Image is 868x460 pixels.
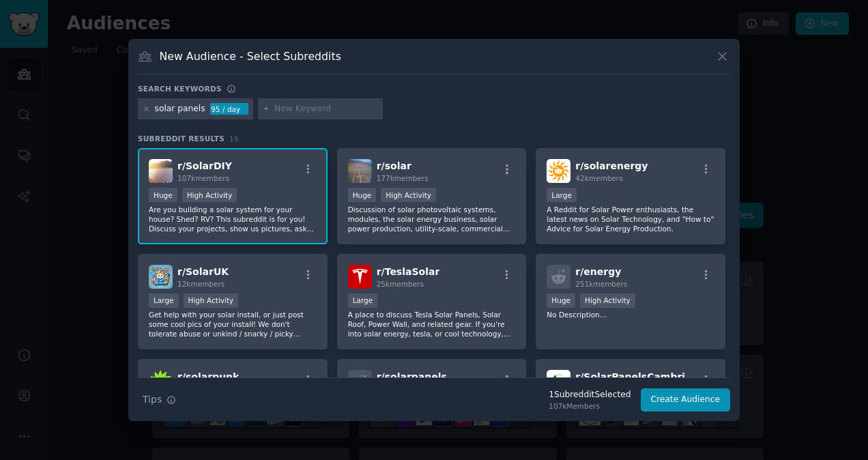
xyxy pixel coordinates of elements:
[149,205,317,233] p: Are you building a solar system for your house? Shed? RV? This subreddit is for you! Discuss your...
[547,370,570,394] img: SolarPanelsCambridge
[149,159,173,183] img: SolarDIY
[641,388,731,412] button: Create Audience
[149,188,177,202] div: Huge
[547,159,570,183] img: solarenergy
[149,293,179,308] div: Large
[177,371,239,382] span: r/ solarpunk
[547,188,577,202] div: Large
[138,388,181,412] button: Tips
[381,188,436,202] div: High Activity
[547,310,714,319] p: No Description...
[348,310,516,339] p: A place to discuss Tesla Solar Panels, Solar Roof, Power Wall, and related gear. If you're into s...
[575,280,627,288] span: 251k members
[143,392,162,407] span: Tips
[377,280,424,288] span: 25k members
[160,49,341,63] h3: New Audience - Select Subreddits
[575,371,705,382] span: r/ SolarPanelsCambridge
[149,370,173,394] img: solarpunk
[149,310,317,339] p: Get help with your solar install, or just post some cool pics of your install! We don't tolerate ...
[184,293,239,308] div: High Activity
[138,84,222,94] h3: Search keywords
[177,160,232,171] span: r/ SolarDIY
[348,188,377,202] div: Huge
[377,174,429,182] span: 177k members
[377,371,447,382] span: r/ solarpanels
[348,293,378,308] div: Large
[210,103,248,115] div: 95 / day
[177,266,229,277] span: r/ SolarUK
[348,159,372,183] img: solar
[549,389,631,401] div: 1 Subreddit Selected
[575,174,622,182] span: 42k members
[177,280,225,288] span: 12k members
[547,293,575,308] div: Huge
[274,103,378,115] input: New Keyword
[377,266,440,277] span: r/ TeslaSolar
[229,134,239,143] span: 16
[138,134,225,143] span: Subreddit Results
[580,293,635,308] div: High Activity
[549,401,631,411] div: 107k Members
[377,160,411,171] span: r/ solar
[348,205,516,233] p: Discussion of solar photovoltaic systems, modules, the solar energy business, solar power product...
[575,160,648,171] span: r/ solarenergy
[149,265,173,289] img: SolarUK
[348,265,372,289] img: TeslaSolar
[177,174,229,182] span: 107k members
[575,266,621,277] span: r/ energy
[155,103,205,115] div: solar panels
[182,188,237,202] div: High Activity
[547,205,714,233] p: A Reddit for Solar Power enthusiasts, the latest news on Solar Technology, and "How to" Advice fo...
